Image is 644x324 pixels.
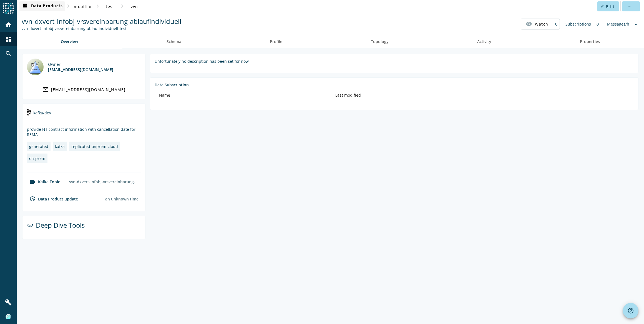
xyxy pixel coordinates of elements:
[27,108,141,122] div: kafka-dev
[74,4,92,9] span: mobiliar
[27,222,34,228] mat-icon: link
[580,40,600,44] span: Properties
[155,82,634,87] div: Data Subscription
[553,19,560,29] div: 0
[55,144,65,149] div: kafka
[27,109,31,115] img: undefined
[22,17,181,26] span: vvn-dxvert-infobj-vrsvereinbarung-ablaufindividuell
[51,87,126,92] div: [EMAIL_ADDRESS][DOMAIN_NAME]
[27,179,60,185] div: Kafka Topic
[5,299,12,306] mat-icon: build
[563,19,594,29] div: Subscriptions
[601,5,604,8] mat-icon: edit
[27,59,44,75] img: lotus@mobi.ch
[525,21,532,27] mat-icon: visibility
[27,195,78,202] div: Data Product update
[101,1,119,11] button: test
[5,21,12,28] mat-icon: home
[155,87,331,103] th: Name
[594,19,602,29] div: 0
[106,4,114,9] span: test
[22,3,28,10] mat-icon: dashboard
[3,3,14,14] img: spoud-logo.svg
[19,1,65,11] button: Data Products
[119,3,125,9] mat-icon: chevron_right
[606,4,615,9] span: Edit
[71,144,118,149] div: replicated-onprem-cloud
[155,59,634,64] div: Unfortunately no description has been set for now
[29,156,45,161] div: on-prem
[628,5,631,8] mat-icon: more_horiz
[627,307,634,314] mat-icon: help_outline
[632,19,640,29] div: No information
[5,50,12,57] mat-icon: search
[167,40,181,44] span: Schema
[535,19,548,29] span: Watch
[125,1,143,11] button: vvn
[270,40,282,44] span: Profile
[22,26,181,31] div: Kafka Topic: vvn-dxvert-infobj-vrsvereinbarung-ablaufindividuell-test
[477,40,491,44] span: Activity
[72,1,94,11] button: mobiliar
[27,84,141,94] a: [EMAIL_ADDRESS][DOMAIN_NAME]
[331,87,634,103] th: Last modified
[27,220,141,234] div: Deep Dive Tools
[65,3,72,9] mat-icon: chevron_right
[29,179,36,185] mat-icon: label
[94,3,101,9] mat-icon: chevron_right
[5,36,12,42] mat-icon: dashboard
[604,19,632,29] div: Messages/h
[67,177,141,187] div: vvn-dxvert-infobj-vrsvereinbarung-ablaufindividuell-test
[29,144,48,149] div: generated
[42,86,49,93] mat-icon: mail_outline
[22,3,63,10] span: Data Products
[61,40,78,44] span: Overview
[371,40,389,44] span: Topology
[105,196,139,202] div: an unknown time
[521,19,553,29] button: Watch
[48,62,113,67] div: Owner
[48,67,113,72] div: [EMAIL_ADDRESS][DOMAIN_NAME]
[6,314,11,320] img: 2655eea025f51b9e8c628ea164e43457
[27,127,141,137] div: provide NT contract information with cancellation date for REMA
[131,4,138,9] span: vvn
[597,1,619,11] button: Edit
[29,195,36,202] mat-icon: update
